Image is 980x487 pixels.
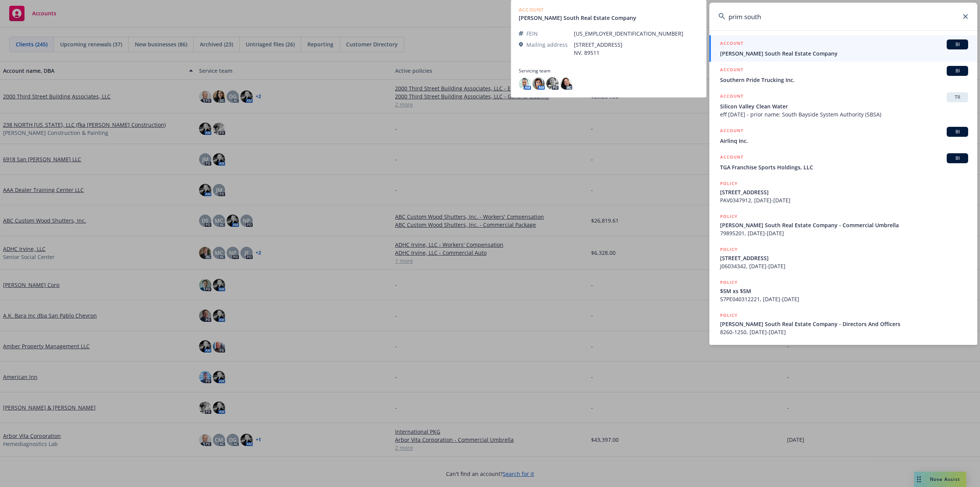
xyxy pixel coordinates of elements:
span: 57PE040312221, [DATE]-[DATE] [720,295,968,303]
span: 79895201, [DATE]-[DATE] [720,229,968,237]
h5: ACCOUNT [720,39,743,49]
span: BI [950,155,965,162]
h5: POLICY [720,246,738,253]
span: Silicon Valley Clean Water [720,102,968,110]
span: BI [950,67,965,74]
a: POLICY[STREET_ADDRESS]J06034342, [DATE]-[DATE] [709,241,977,274]
span: 8260-1250, [DATE]-[DATE] [720,328,968,336]
span: J06034342, [DATE]-[DATE] [720,262,968,270]
input: Search... [709,3,977,30]
a: POLICY$5M xs $5M57PE040312221, [DATE]-[DATE] [709,274,977,307]
h5: ACCOUNT [720,92,743,102]
h5: ACCOUNT [720,66,743,75]
a: ACCOUNTBISouthern Pride Trucking Inc. [709,62,977,88]
span: [PERSON_NAME] South Real Estate Company - Directors And Officers [720,320,968,328]
a: ACCOUNTTRSilicon Valley Clean Watereff [DATE] - prior name: South Bayside System Authority (SBSA) [709,88,977,123]
span: TR [950,94,965,101]
a: POLICY[PERSON_NAME] South Real Estate Company - Directors And Officers8260-1250, [DATE]-[DATE] [709,307,977,340]
span: [STREET_ADDRESS] [720,254,968,262]
h5: POLICY [720,312,738,319]
a: POLICY[PERSON_NAME] South Real Estate Company - Commercial Umbrella79895201, [DATE]-[DATE] [709,208,977,241]
span: [STREET_ADDRESS] [720,188,968,196]
h5: ACCOUNT [720,153,743,162]
h5: POLICY [720,213,738,220]
span: Airlinq Inc. [720,137,968,145]
a: POLICY[STREET_ADDRESS]PAV0347912, [DATE]-[DATE] [709,175,977,208]
h5: POLICY [720,279,738,286]
span: [PERSON_NAME] South Real Estate Company - Commercial Umbrella [720,221,968,229]
span: PAV0347912, [DATE]-[DATE] [720,196,968,204]
span: eff [DATE] - prior name: South Bayside System Authority (SBSA) [720,110,968,118]
span: TGA Franchise Sports Holdings, LLC [720,163,968,171]
h5: ACCOUNT [720,127,743,136]
span: $5M xs $5M [720,287,968,295]
span: BI [950,128,965,135]
span: [PERSON_NAME] South Real Estate Company [720,49,968,57]
a: ACCOUNTBITGA Franchise Sports Holdings, LLC [709,149,977,175]
h5: POLICY [720,180,738,187]
a: ACCOUNTBIAirlinq Inc. [709,123,977,149]
a: ACCOUNTBI[PERSON_NAME] South Real Estate Company [709,35,977,62]
span: Southern Pride Trucking Inc. [720,76,968,84]
span: BI [950,41,965,48]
